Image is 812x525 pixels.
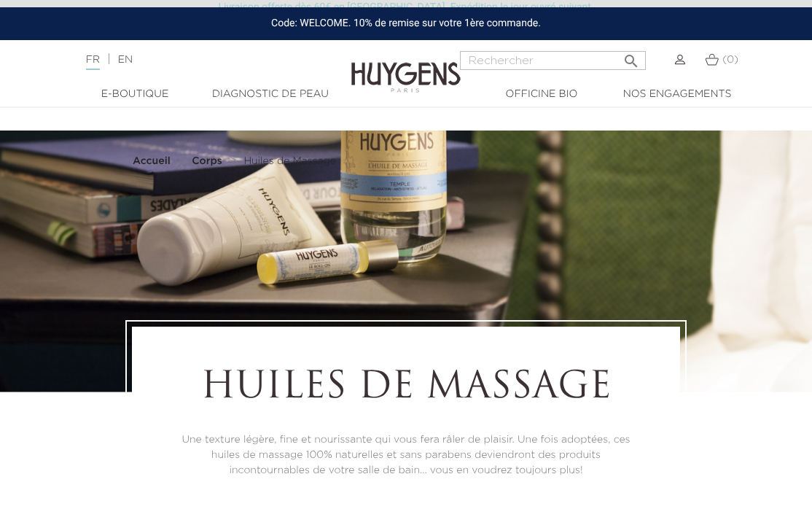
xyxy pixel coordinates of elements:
a: FR [86,55,100,70]
strong: Corps [192,156,222,166]
button:  [618,47,644,66]
a: EN [118,55,133,65]
i:  [622,48,640,66]
div: | [79,51,327,69]
strong: Accueil [133,156,171,166]
a: Nos engagements [609,87,745,102]
a: Huiles de Massage [243,155,336,167]
span: Huiles de Massage [243,156,336,166]
p: Une texture légère, fine et nourissante qui vous fera râler de plaisir. Une fois adoptées, ces hu... [172,432,640,478]
a: Corps [192,155,225,167]
a: Officine Bio [474,87,609,102]
input: Rechercher [460,51,646,70]
img: Huygens [351,39,461,95]
a: E-Boutique [67,87,203,102]
a: Accueil [133,155,173,167]
h1: Huiles de Massage [172,367,640,411]
a: Diagnostic de peau [203,87,338,102]
span: (0) [722,55,738,65]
